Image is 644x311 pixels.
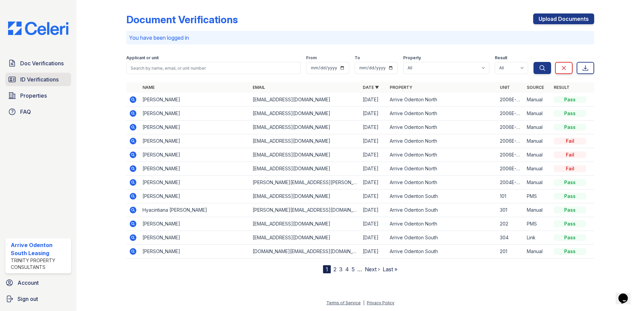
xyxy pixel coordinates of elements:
input: Search by name, email, or unit number [126,62,301,74]
span: Sign out [18,295,38,303]
td: [PERSON_NAME] [140,217,250,231]
a: Name [142,85,155,90]
td: 2006E-301 [497,134,524,148]
a: Doc Verifications [5,57,71,70]
div: Pass [554,124,586,131]
td: Arrive Odenton South [387,245,497,258]
label: Property [403,55,421,61]
td: [PERSON_NAME] [140,120,250,134]
td: [DATE] [360,176,387,189]
a: Upload Documents [533,13,594,24]
td: [PERSON_NAME][EMAIL_ADDRESS][DOMAIN_NAME] [250,203,360,217]
td: Manual [524,176,551,189]
td: Arrive Odenton North [387,93,497,107]
a: Next › [365,266,380,273]
div: Fail [554,151,586,158]
label: To [355,55,360,61]
td: [EMAIL_ADDRESS][DOMAIN_NAME] [250,93,360,107]
a: Account [3,276,74,289]
td: [EMAIL_ADDRESS][DOMAIN_NAME] [250,189,360,203]
td: 2006E-301 [497,148,524,162]
td: [PERSON_NAME] [140,189,250,203]
td: Manual [524,93,551,107]
div: Pass [554,248,586,255]
a: 5 [352,266,355,273]
td: Arrive Odenton South [387,231,497,245]
div: Fail [554,138,586,144]
td: PMS [524,189,551,203]
td: 101 [497,189,524,203]
td: [PERSON_NAME] [140,134,250,148]
td: Manual [524,120,551,134]
a: ID Verifications [5,73,71,86]
td: 301 [497,203,524,217]
td: [EMAIL_ADDRESS][DOMAIN_NAME] [250,107,360,120]
td: 2006E-301 [497,120,524,134]
a: Source [527,85,544,90]
a: Properties [5,89,71,102]
div: Arrive Odenton South Leasing [11,241,68,257]
div: | [363,300,364,305]
td: Arrive Odenton North [387,148,497,162]
td: Arrive Odenton South [387,189,497,203]
td: [PERSON_NAME] [140,107,250,120]
td: Manual [524,162,551,176]
td: [PERSON_NAME][EMAIL_ADDRESS][PERSON_NAME][DOMAIN_NAME] [250,176,360,189]
td: Arrive Odenton North [387,107,497,120]
span: … [357,265,362,273]
td: [DATE] [360,217,387,231]
div: Pass [554,96,586,103]
td: PMS [524,217,551,231]
p: You have been logged in [129,34,591,42]
a: Last » [383,266,397,273]
td: [PERSON_NAME] [140,162,250,176]
td: [PERSON_NAME] [140,231,250,245]
td: Hyacintiana [PERSON_NAME] [140,203,250,217]
span: Properties [20,92,47,100]
td: [DATE] [360,203,387,217]
a: Date ▼ [363,85,379,90]
td: [DATE] [360,120,387,134]
td: [DATE] [360,189,387,203]
td: [DOMAIN_NAME][EMAIL_ADDRESS][DOMAIN_NAME] [250,245,360,258]
td: [PERSON_NAME] [140,148,250,162]
td: Manual [524,107,551,120]
div: Fail [554,165,586,172]
td: Arrive Odenton North [387,134,497,148]
td: [DATE] [360,148,387,162]
td: [EMAIL_ADDRESS][DOMAIN_NAME] [250,162,360,176]
td: 2006E-301 [497,107,524,120]
a: FAQ [5,105,71,118]
td: Arrive Odenton North [387,120,497,134]
div: Document Verifications [126,13,238,26]
td: 2006E-301 [497,162,524,176]
span: ID Verifications [20,75,59,83]
td: Manual [524,245,551,258]
div: 1 [323,265,331,273]
td: [PERSON_NAME] [140,176,250,189]
td: 304 [497,231,524,245]
td: 2004E-202 [497,176,524,189]
a: Result [554,85,570,90]
td: [DATE] [360,107,387,120]
label: Result [495,55,507,61]
td: 2006E-301 [497,93,524,107]
td: [PERSON_NAME] [140,245,250,258]
div: Pass [554,193,586,200]
label: From [306,55,317,61]
td: [EMAIL_ADDRESS][DOMAIN_NAME] [250,134,360,148]
td: Link [524,231,551,245]
td: Manual [524,134,551,148]
td: [DATE] [360,231,387,245]
td: Manual [524,148,551,162]
a: Unit [500,85,510,90]
div: Pass [554,207,586,213]
div: Pass [554,110,586,117]
td: Arrive Odenton North [387,217,497,231]
a: Terms of Service [326,300,361,305]
a: 2 [333,266,336,273]
iframe: chat widget [616,284,637,304]
td: Arrive Odenton North [387,176,497,189]
label: Applicant or unit [126,55,159,61]
a: Email [253,85,265,90]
